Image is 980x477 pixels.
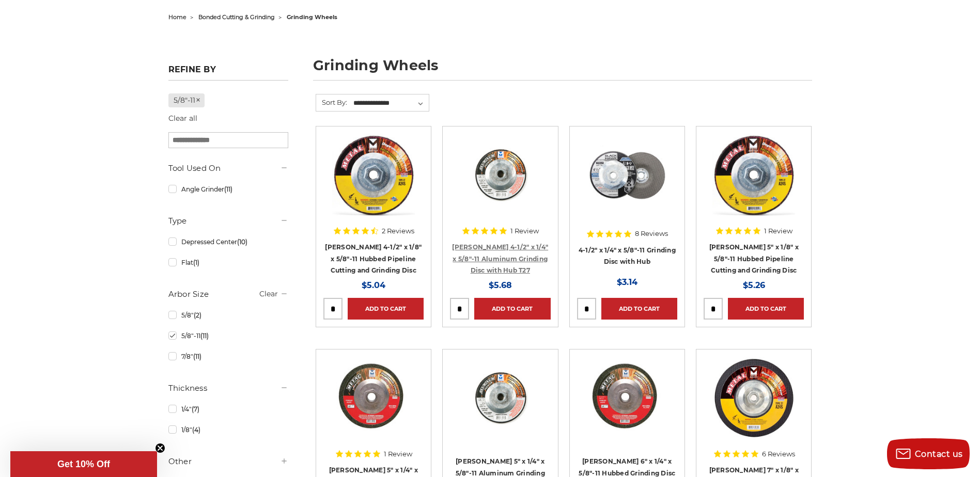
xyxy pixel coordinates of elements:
span: (7) [192,405,199,413]
img: Mercer 5" x 1/8" x 5/8"-11 Hubbed Cutting and Light Grinding Wheel [712,134,795,216]
img: Mercer 7" x 1/8" x 5/8"-11 Hubbed Cutting and Light Grinding Wheel [712,357,795,439]
a: [PERSON_NAME] 4-1/2" x 1/8" x 5/8"-11 Hubbed Pipeline Cutting and Grinding Disc [325,243,422,274]
span: Contact us [915,449,963,459]
a: Angle Grinder [168,180,288,198]
img: Aluminum Grinding Wheel with Hub [459,134,541,216]
button: Close teaser [155,443,165,453]
a: Clear all [168,114,197,123]
h5: Thickness [168,382,288,394]
a: bonded cutting & grinding [198,13,275,21]
span: (11) [193,353,201,360]
a: [PERSON_NAME] 5" x 1/8" x 5/8"-11 Hubbed Pipeline Cutting and Grinding Disc [709,243,799,274]
a: 7/8" [168,347,288,365]
a: home [168,13,186,21]
span: (10) [237,238,247,246]
a: 5/8" [168,306,288,324]
span: 1 Review [510,228,539,234]
a: 1/8" [168,421,288,439]
select: Sort By: [352,96,429,111]
h5: Refine by [168,65,288,81]
a: 5" aluminum grinding wheel with hub [450,357,550,457]
span: 1 Review [764,228,792,234]
a: Add to Cart [601,298,677,320]
img: Mercer 4-1/2" x 1/8" x 5/8"-11 Hubbed Cutting and Light Grinding Wheel [332,134,415,216]
span: $5.26 [743,280,765,290]
a: 5/8"-11 [168,327,288,345]
span: 1 Review [384,451,412,457]
a: Depressed Center [168,233,288,251]
img: 6" grinding wheel with hub [583,357,671,439]
a: Clear [259,289,278,298]
a: Mercer 7" x 1/8" x 5/8"-11 Hubbed Cutting and Light Grinding Wheel [704,357,804,457]
a: 6" grinding wheel with hub [577,357,677,457]
img: BHA 4.5 Inch Grinding Wheel with 5/8 inch hub [586,134,668,216]
button: Contact us [887,438,970,469]
a: Add to Cart [728,298,804,320]
span: 6 Reviews [762,451,795,457]
a: Add to Cart [474,298,550,320]
img: 5" x 1/4" x 5/8"-11 Hubbed Grinding Disc T27 620110 [329,357,417,439]
a: Aluminum Grinding Wheel with Hub [450,134,550,234]
img: 5" aluminum grinding wheel with hub [459,357,541,439]
a: Flat [168,253,288,272]
span: grinding wheels [287,13,337,21]
h5: Other [168,455,288,468]
h5: Type [168,215,288,227]
span: $5.04 [362,280,385,290]
h5: Tool Used On [168,162,288,174]
h1: grinding wheels [313,58,812,81]
span: $3.14 [617,277,637,287]
a: 5" x 1/4" x 5/8"-11 Hubbed Grinding Disc T27 620110 [323,357,424,457]
a: BHA 4.5 Inch Grinding Wheel with 5/8 inch hub [577,134,677,234]
a: Add to Cart [348,298,424,320]
span: (4) [192,426,200,434]
span: 8 Reviews [635,230,668,237]
span: (11) [200,332,209,340]
label: Sort By: [316,94,347,110]
span: $5.68 [489,280,512,290]
a: 1/4" [168,400,288,418]
a: 5/8"-11 [168,93,205,107]
span: (1) [193,259,199,266]
span: (11) [224,185,232,193]
span: Get 10% Off [57,459,110,469]
h5: Arbor Size [168,288,288,300]
a: [PERSON_NAME] 4-1/2" x 1/4" x 5/8"-11 Aluminum Grinding Disc with Hub T27 [452,243,548,274]
div: Get 10% OffClose teaser [10,451,157,477]
a: Mercer 5" x 1/8" x 5/8"-11 Hubbed Cutting and Light Grinding Wheel [704,134,804,234]
span: 2 Reviews [382,228,414,234]
a: 4-1/2" x 1/4" x 5/8"-11 Grinding Disc with Hub [579,246,676,266]
a: Mercer 4-1/2" x 1/8" x 5/8"-11 Hubbed Cutting and Light Grinding Wheel [323,134,424,234]
span: (2) [194,311,201,319]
